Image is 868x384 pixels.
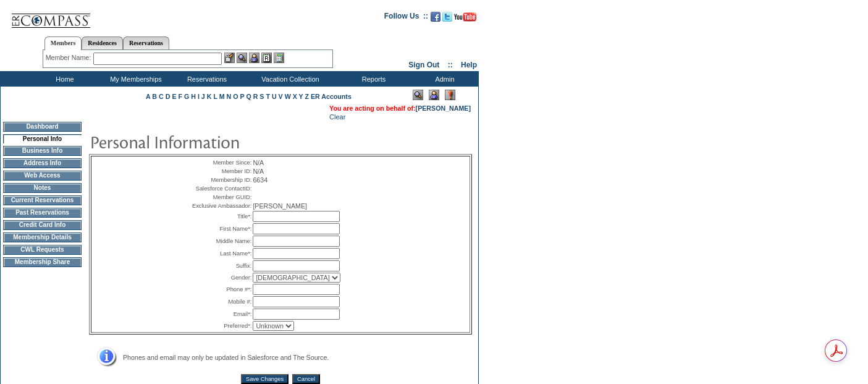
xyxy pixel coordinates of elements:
td: Home [28,71,99,87]
a: A [146,93,150,100]
img: Address Info [89,347,117,367]
a: F [178,93,182,100]
td: Member Since: [189,159,251,166]
a: D [166,93,171,100]
td: Member ID: [189,168,251,175]
a: K [207,93,212,100]
span: 6634 [253,176,268,184]
a: Clear [329,113,345,121]
img: Impersonate [429,90,439,100]
a: E [172,93,176,100]
td: Email*: [189,309,251,320]
a: W [285,93,291,100]
img: Compass Home [11,3,91,28]
a: Sign Out [408,61,439,69]
td: Address Info [3,158,82,168]
td: Reservations [170,71,241,87]
a: Members [44,36,82,50]
td: Membership Details [3,233,82,242]
td: Last Name*: [189,248,251,259]
a: C [159,93,164,100]
a: S [259,93,264,100]
td: Gender: [189,273,251,283]
td: Membership Share [3,257,82,267]
a: Reservations [123,36,169,49]
a: Become our fan on Facebook [431,15,440,23]
td: Past Reservations [3,208,82,218]
td: Middle Name: [189,236,251,247]
td: Follow Us :: [384,11,428,25]
a: M [219,93,225,100]
img: View Mode [413,90,423,100]
img: pgTtlPersonalInfo.gif [90,129,337,154]
a: U [272,93,277,100]
td: Title*: [189,211,251,222]
a: I [198,93,200,100]
a: R [253,93,258,100]
td: Admin [408,71,479,87]
a: Y [299,93,303,100]
td: Web Access [3,171,82,181]
a: Follow us on Twitter [442,15,452,23]
div: Member Name: [46,53,93,63]
a: P [240,93,244,100]
a: ER Accounts [311,93,352,100]
td: Personal Info [3,134,82,143]
td: CWL Requests [3,245,82,255]
a: Subscribe to our YouTube Channel [454,15,476,23]
img: Log Concern/Member Elevation [445,90,455,100]
img: Follow us on Twitter [442,12,452,22]
td: Business Info [3,146,82,156]
td: Preferred*: [189,321,251,331]
a: H [191,93,196,100]
span: You are acting on behalf of: [329,105,471,112]
td: First Name*: [189,223,251,234]
span: [PERSON_NAME] [253,202,307,210]
td: Salesforce ContactID: [189,185,251,192]
span: N/A [253,168,264,175]
span: Phones and email may only be updated in Salesforce and The Source. [123,354,329,361]
a: V [279,93,283,100]
td: Exclusive Ambassador: [189,202,251,210]
td: Current Reservations [3,195,82,205]
span: N/A [253,159,264,166]
a: Z [305,93,309,100]
td: Membership ID: [189,176,251,184]
img: Subscribe to our YouTube Channel [454,12,476,22]
td: Vacation Collection [241,71,337,87]
img: b_calculator.gif [274,53,284,63]
a: J [201,93,205,100]
a: [PERSON_NAME] [416,105,471,112]
img: b_edit.gif [224,53,235,63]
a: B [152,93,157,100]
a: O [233,93,238,100]
img: Reservations [261,53,272,63]
a: Residences [82,36,123,49]
a: G [184,93,189,100]
td: Reports [337,71,408,87]
a: X [293,93,297,100]
td: Phone #*: [189,284,251,295]
a: Q [246,93,251,100]
a: T [266,93,270,100]
td: Mobile #: [189,296,251,307]
input: Save Changes [241,374,289,384]
td: Member GUID: [189,194,251,201]
td: Credit Card Info [3,220,82,230]
a: N [227,93,232,100]
td: Notes [3,183,82,193]
img: Impersonate [249,53,259,63]
img: View [237,53,247,63]
a: L [213,93,217,100]
td: Dashboard [3,122,82,132]
input: Cancel [292,374,320,384]
img: Become our fan on Facebook [431,12,440,22]
span: :: [448,61,453,69]
a: Help [461,61,477,69]
td: Suffix: [189,260,251,271]
td: My Memberships [99,71,170,87]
